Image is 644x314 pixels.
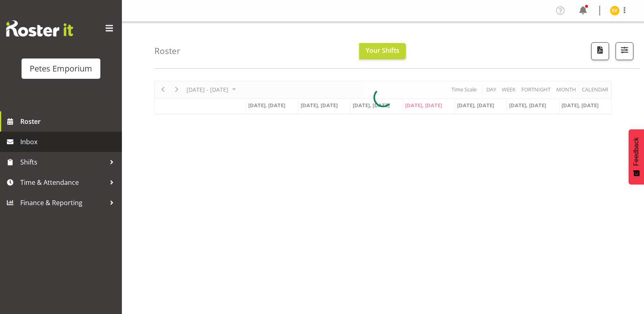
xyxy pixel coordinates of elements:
[20,115,118,128] span: Roster
[20,136,118,148] span: Inbox
[629,129,644,184] button: Feedback - Show survey
[359,43,406,59] button: Your Shifts
[610,6,620,15] img: eva-vailini10223.jpg
[366,46,399,55] span: Your Shifts
[154,46,180,56] h4: Roster
[6,20,73,37] img: Rosterit website logo
[633,137,640,166] span: Feedback
[20,156,106,168] span: Shifts
[616,42,633,60] button: Filter Shifts
[20,176,106,188] span: Time & Attendance
[30,63,92,75] div: Petes Emporium
[591,42,609,60] button: Download a PDF of the roster according to the set date range.
[20,197,106,209] span: Finance & Reporting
